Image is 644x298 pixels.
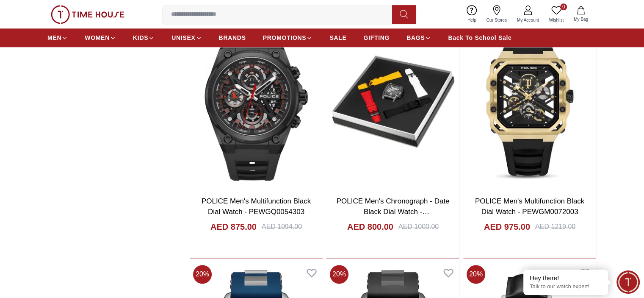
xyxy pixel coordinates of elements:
[51,5,124,24] img: ...
[530,283,602,290] p: Talk to our watch expert!
[546,17,567,23] span: Wishlist
[219,30,246,45] a: BRANDS
[462,3,481,25] a: Help
[544,3,569,25] a: 0Wishlist
[263,30,313,45] a: PROMOTIONS
[483,17,510,23] span: Our Stores
[347,221,393,233] h4: AED 800.00
[85,30,116,45] a: WOMEN
[398,222,439,232] div: AED 1000.00
[363,30,390,45] a: GIFTING
[47,33,61,42] span: MEN
[530,274,602,282] div: Hey there!
[484,221,530,233] h4: AED 975.00
[193,265,212,284] span: 20 %
[171,33,195,42] span: UNISEX
[514,17,542,23] span: My Account
[535,222,575,232] div: AED 1219.00
[560,3,567,10] span: 0
[263,33,307,42] span: PROMOTIONS
[329,30,346,45] a: SALE
[475,197,584,216] a: POLICE Men's Multifunction Black Dial Watch - PEWGM0072003
[190,14,323,189] img: POLICE Men's Multifunction Black Dial Watch - PEWGQ0054303
[330,265,348,284] span: 20 %
[202,197,311,216] a: POLICE Men's Multifunction Black Dial Watch - PEWGQ0054303
[481,3,512,25] a: Our Stores
[171,30,202,45] a: UNISEX
[448,30,511,45] a: Back To School Sale
[463,14,596,189] img: POLICE Men's Multifunction Black Dial Watch - PEWGM0072003
[406,30,431,45] a: BAGS
[133,30,155,45] a: KIDS
[329,33,346,42] span: SALE
[262,222,302,232] div: AED 1094.00
[464,17,480,23] span: Help
[326,14,459,189] img: POLICE Men's Chronograph - Date Black Dial Watch - PEWGO0052402-SET
[616,270,640,294] div: Chat Widget
[570,16,591,22] span: My Bag
[448,33,511,42] span: Back To School Sale
[47,30,68,45] a: MEN
[133,33,148,42] span: KIDS
[363,33,390,42] span: GIFTING
[406,33,425,42] span: BAGS
[219,33,246,42] span: BRANDS
[210,221,257,233] h4: AED 875.00
[85,33,110,42] span: WOMEN
[337,197,450,227] a: POLICE Men's Chronograph - Date Black Dial Watch - PEWGO0052402-SET
[569,4,593,24] button: My Bag
[467,265,485,284] span: 20 %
